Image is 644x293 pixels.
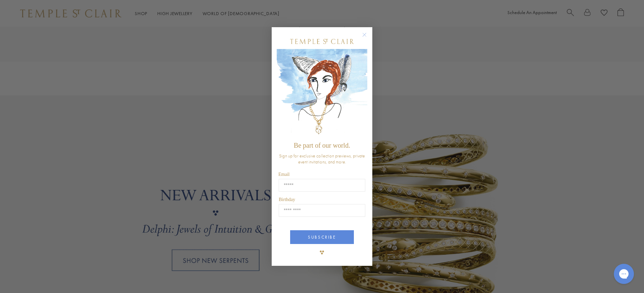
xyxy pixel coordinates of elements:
[277,49,367,139] img: c4a9eb12-d91a-4d4a-8ee0-386386f4f338.jpeg
[294,142,350,149] span: Be part of our world.
[278,172,289,177] span: Email
[290,230,354,244] button: SUBSCRIBE
[279,179,365,192] input: Email
[364,34,372,42] button: Close dialog
[290,39,354,44] img: Temple St. Clair
[610,261,637,286] iframe: Gorgias live chat messenger
[279,153,365,165] span: Sign up for exclusive collection previews, private event invitations, and more.
[279,197,295,202] span: Birthday
[315,246,329,259] img: TSC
